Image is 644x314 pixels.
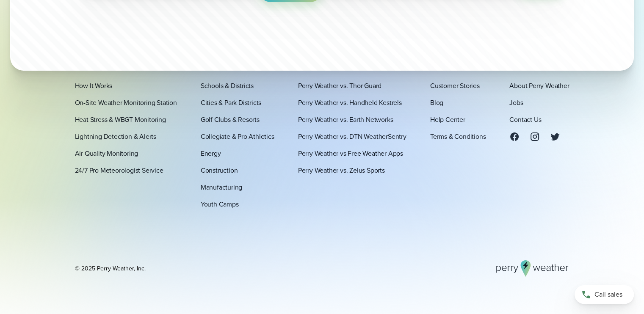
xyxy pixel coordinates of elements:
[201,97,261,107] a: Cities & Park Districts
[509,80,569,91] a: About Perry Weather
[201,131,274,141] a: Collegiate & Pro Athletics
[430,80,480,91] a: Customer Stories
[201,148,221,158] a: Energy
[201,165,238,175] a: Construction
[75,264,146,273] div: © 2025 Perry Weather, Inc.
[298,80,381,91] a: Perry Weather vs. Thor Guard
[201,199,239,209] a: Youth Camps
[201,182,242,192] a: Manufacturing
[75,114,166,124] a: Heat Stress & WBGT Monitoring
[575,285,634,304] a: Call sales
[430,114,465,124] a: Help Center
[298,97,402,107] a: Perry Weather vs. Handheld Kestrels
[298,131,406,141] a: Perry Weather vs. DTN WeatherSentry
[298,165,385,175] a: Perry Weather vs. Zelus Sports
[430,97,443,107] a: Blog
[201,114,260,124] a: Golf Clubs & Resorts
[75,148,138,158] a: Air Quality Monitoring
[75,80,113,91] a: How It Works
[298,114,393,124] a: Perry Weather vs. Earth Networks
[75,131,156,141] a: Lightning Detection & Alerts
[594,289,622,300] span: Call sales
[75,165,163,175] a: 24/7 Pro Meteorologist Service
[298,148,403,158] a: Perry Weather vs Free Weather Apps
[509,97,523,107] a: Jobs
[75,97,177,107] a: On-Site Weather Monitoring Station
[201,80,254,91] a: Schools & Districts
[509,114,541,124] a: Contact Us
[430,131,486,141] a: Terms & Conditions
